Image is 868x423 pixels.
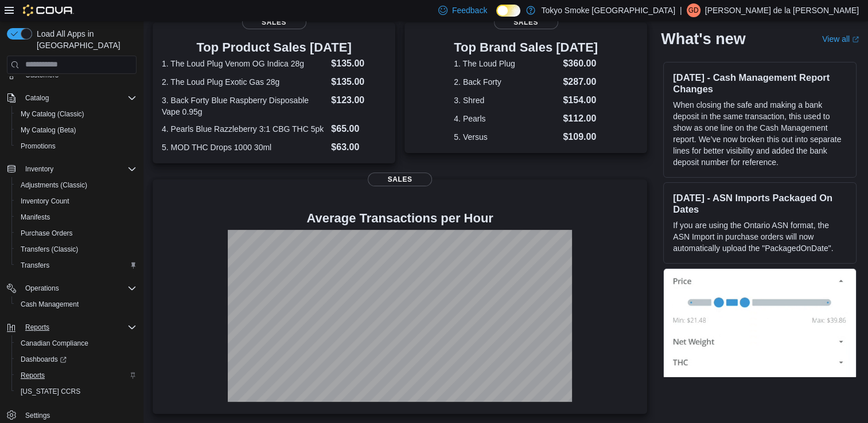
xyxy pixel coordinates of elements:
dt: 5. Versus [454,131,558,143]
button: Inventory Count [11,193,141,209]
a: Dashboards [11,351,141,367]
span: Canadian Compliance [16,336,137,350]
button: Cash Management [11,296,141,312]
dt: 1. The Loud Plug [454,58,558,69]
dt: 4. Pearls [454,113,558,124]
span: Inventory [21,162,137,176]
dd: $63.00 [331,140,386,154]
span: Inventory Count [21,197,69,206]
div: Giuseppe de la Rosa [687,3,700,17]
a: Transfers [16,258,54,272]
a: Reports [16,369,49,382]
button: Reports [21,320,54,334]
span: Dashboards [16,352,137,366]
span: Canadian Compliance [21,339,88,348]
span: Cash Management [21,300,79,309]
span: Manifests [21,213,50,222]
span: Operations [25,284,59,293]
span: Sales [494,15,558,29]
a: Inventory Count [16,194,74,208]
button: Transfers [11,257,141,273]
dt: 2. Back Forty [454,76,558,88]
span: My Catalog (Beta) [16,123,137,137]
span: Adjustments (Classic) [16,178,137,192]
span: Purchase Orders [21,229,73,238]
p: | [680,3,682,17]
span: Promotions [16,139,137,153]
span: Reports [16,369,137,382]
button: My Catalog (Classic) [11,106,141,122]
dd: $135.00 [331,57,386,70]
p: Tokyo Smoke [GEOGRAPHIC_DATA] [541,3,675,17]
button: Inventory [21,162,58,176]
a: Purchase Orders [16,226,77,240]
span: Manifests [16,210,137,224]
span: Settings [25,411,50,420]
span: Transfers (Classic) [16,242,137,256]
span: My Catalog (Classic) [21,109,84,119]
a: Canadian Compliance [16,336,93,350]
button: Operations [21,281,64,295]
a: Cash Management [16,297,83,311]
span: Sales [368,173,432,186]
button: My Catalog (Beta) [11,122,141,138]
dd: $135.00 [331,75,386,89]
dd: $112.00 [563,112,598,126]
span: Inventory [25,164,53,174]
span: Transfers [16,258,137,272]
button: Inventory [2,161,141,177]
dt: 1. The Loud Plug Venom OG Indica 28g [162,58,326,69]
p: When closing the safe and making a bank deposit in the same transaction, this used to show as one... [673,99,847,168]
dd: $109.00 [563,130,598,144]
button: Canadian Compliance [11,335,141,351]
dt: 5. MOD THC Drops 1000 30ml [162,142,326,153]
span: Catalog [21,91,137,105]
h3: Top Product Sales [DATE] [162,41,386,54]
span: Washington CCRS [16,385,137,398]
dt: 3. Shred [454,95,558,106]
a: Settings [21,409,55,422]
button: Catalog [21,91,53,105]
button: Promotions [11,138,141,154]
dt: 3. Back Forty Blue Raspberry Disposable Vape 0.95g [162,95,326,117]
button: Operations [2,280,141,296]
span: [US_STATE] CCRS [21,387,80,396]
dd: $123.00 [331,93,386,107]
h4: Average Transactions per Hour [162,211,638,225]
svg: External link [852,36,859,43]
input: Dark Mode [496,5,520,17]
span: Reports [21,320,137,334]
a: Transfers (Classic) [16,242,83,256]
span: Promotions [21,142,56,151]
a: Adjustments (Classic) [16,178,92,192]
span: Purchase Orders [16,226,137,240]
span: My Catalog (Classic) [16,107,137,121]
button: [US_STATE] CCRS [11,383,141,399]
button: Adjustments (Classic) [11,177,141,193]
span: Transfers (Classic) [21,245,78,254]
img: Cova [23,5,74,16]
span: Inventory Count [16,194,137,208]
span: Adjustments (Classic) [21,181,87,190]
span: Dashboards [21,355,67,364]
a: [US_STATE] CCRS [16,385,85,398]
a: Promotions [16,139,60,153]
span: Reports [25,323,49,332]
span: Reports [21,371,45,380]
dd: $154.00 [563,93,598,107]
a: Manifests [16,210,55,224]
span: My Catalog (Beta) [21,126,76,135]
span: Cash Management [16,297,137,311]
span: Catalog [25,93,49,103]
button: Reports [2,319,141,335]
a: Dashboards [16,352,71,366]
h2: What's new [661,30,745,48]
span: Sales [242,15,306,29]
span: Transfers [21,261,49,270]
button: Reports [11,367,141,383]
a: View allExternal link [822,34,859,44]
button: Catalog [2,90,141,106]
a: My Catalog (Classic) [16,107,89,121]
h3: Top Brand Sales [DATE] [454,41,598,54]
p: [PERSON_NAME] de la [PERSON_NAME] [705,3,859,17]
